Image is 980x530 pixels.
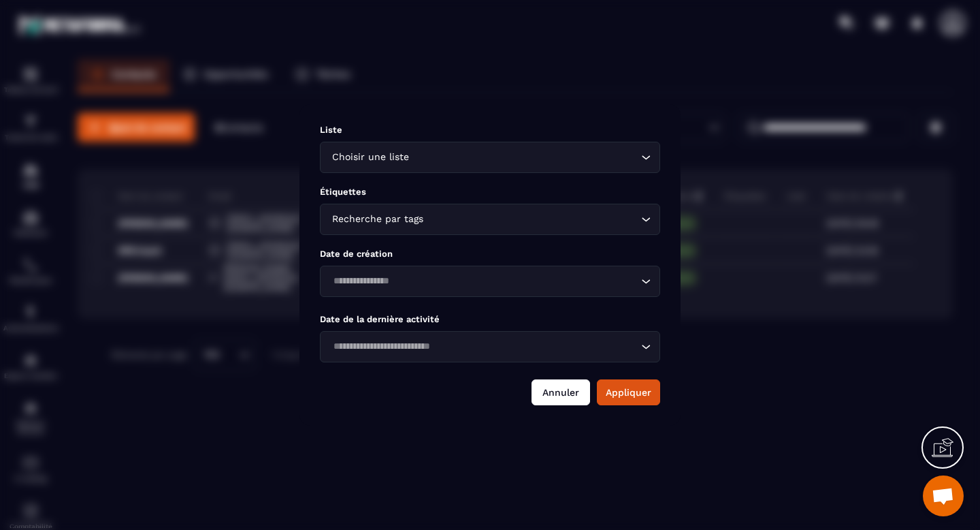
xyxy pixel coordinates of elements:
button: Annuler [532,379,590,405]
div: Search for option [320,266,660,297]
p: Date de la dernière activité [320,314,660,324]
span: Choisir une liste [329,150,412,165]
input: Search for option [412,150,638,165]
p: Étiquettes [320,187,660,197]
div: Search for option [320,142,660,173]
input: Search for option [329,274,638,289]
p: Liste [320,125,660,135]
span: Recherche par tags [329,212,426,227]
p: Date de création [320,249,660,259]
input: Search for option [426,212,638,227]
div: Search for option [320,204,660,235]
button: Appliquer [597,379,660,405]
input: Search for option [329,339,638,354]
a: Ouvrir le chat [923,476,964,516]
div: Search for option [320,331,660,362]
